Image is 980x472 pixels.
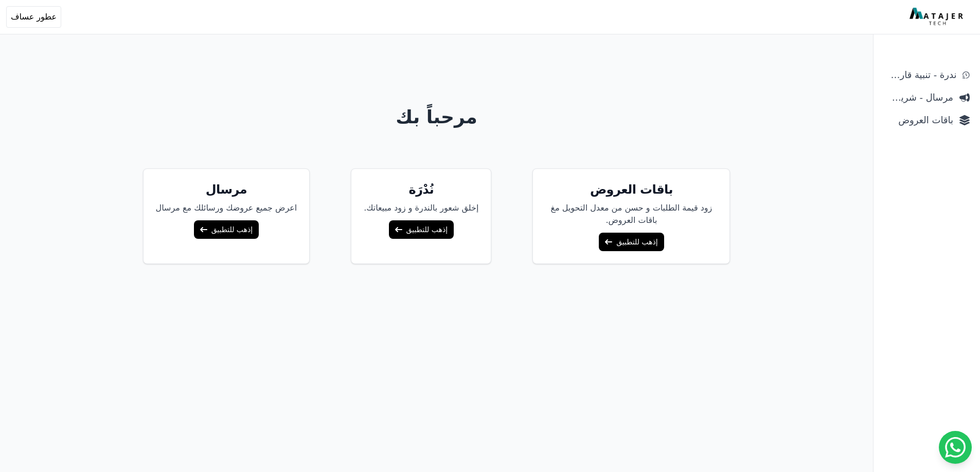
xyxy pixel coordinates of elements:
span: باقات العروض [884,113,953,127]
h5: مرسال [156,181,297,198]
a: إذهب للتطبيق [599,233,664,251]
a: إذهب للتطبيق [389,220,454,239]
button: عطور عساف [6,6,61,28]
span: عطور عساف [11,11,57,23]
p: اعرض جميع عروضك ورسائلك مع مرسال [156,202,297,214]
img: MatajerTech Logo [910,8,966,26]
p: إخلق شعور بالندرة و زود مبيعاتك. [364,202,478,214]
a: إذهب للتطبيق [194,220,259,239]
span: ندرة - تنبية قارب علي النفاذ [884,68,956,82]
p: زود قيمة الطلبات و حسن من معدل التحويل مغ باقات العروض. [545,202,717,226]
h5: نُدْرَة [364,181,478,198]
span: مرسال - شريط دعاية [884,90,953,105]
h1: مرحباً بك [42,107,832,127]
h5: باقات العروض [545,181,717,198]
